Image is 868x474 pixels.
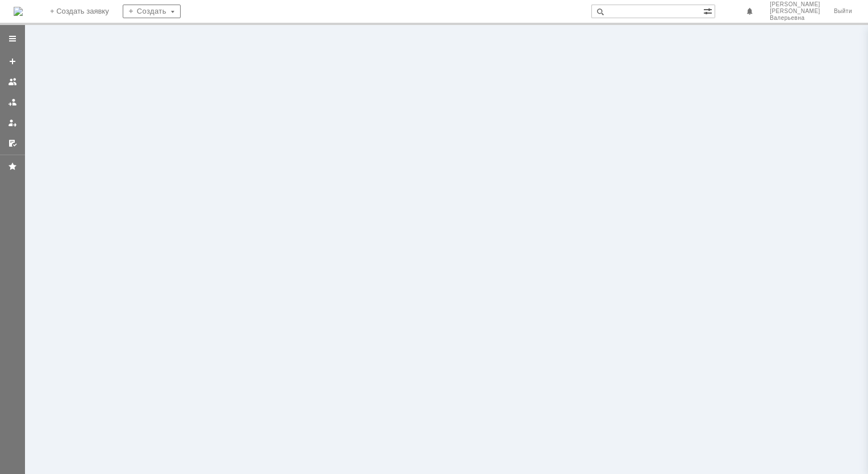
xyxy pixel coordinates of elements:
[770,1,820,8] span: [PERSON_NAME]
[3,114,22,132] a: Мои заявки
[3,93,22,111] a: Заявки в моей ответственности
[14,7,23,16] img: logo
[3,52,22,70] a: Создать заявку
[770,15,820,22] span: Валерьевна
[770,8,820,15] span: [PERSON_NAME]
[14,7,23,16] a: Перейти на домашнюю страницу
[703,5,715,16] span: Расширенный поиск
[3,134,22,152] a: Мои согласования
[123,5,181,18] div: Создать
[3,73,22,91] a: Заявки на командах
